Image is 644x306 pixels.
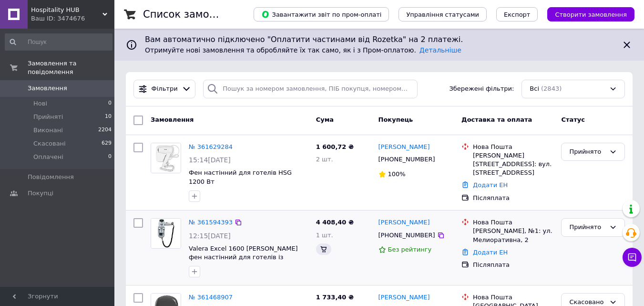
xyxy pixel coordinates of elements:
[378,143,430,152] a: [PERSON_NAME]
[473,143,553,151] div: Нова Пошта
[98,126,112,135] span: 2204
[28,59,114,76] span: Замовлення та повідомлення
[378,218,430,227] a: [PERSON_NAME]
[316,294,354,301] span: 1 733,40 ₴
[623,248,642,267] button: Чат з покупцем
[530,84,539,94] span: Всі
[28,84,67,93] span: Замовлення
[388,170,406,178] span: 100%
[105,113,112,121] span: 10
[473,249,508,256] a: Додати ЕН
[569,147,605,157] div: Прийнято
[33,139,66,148] span: Скасовані
[538,11,634,18] a: Створити замовлення
[254,7,389,21] button: Завантажити звіт по пром-оплаті
[377,229,437,242] div: [PHONE_NUMBER]
[473,261,553,269] div: Післяплата
[378,293,430,302] a: [PERSON_NAME]
[151,218,181,249] a: Фото товару
[102,139,112,148] span: 629
[473,151,553,178] div: [PERSON_NAME][STREET_ADDRESS]: вул. [STREET_ADDRESS]
[189,156,231,164] span: 15:14[DATE]
[261,10,381,19] span: Завантажити звіт по пром-оплаті
[189,232,231,240] span: 12:15[DATE]
[316,156,333,163] span: 2 шт.
[31,6,102,14] span: Hospitality HUB
[547,7,634,21] button: Створити замовлення
[473,194,553,202] div: Післяплата
[449,84,514,94] span: Збережені фільтри:
[316,232,333,239] span: 1 шт.
[473,227,553,244] div: [PERSON_NAME], №1: ул. Мелиоративна, 2
[108,99,112,108] span: 0
[461,116,532,123] span: Доставка та оплата
[203,80,417,98] input: Пошук за номером замовлення, ПІБ покупця, номером телефону, Email, номером накладної
[151,143,181,173] a: Фото товару
[151,116,194,123] span: Замовлення
[555,11,627,18] span: Створити замовлення
[473,293,553,302] div: Нова Пошта
[33,113,63,121] span: Прийняті
[399,7,487,21] button: Управління статусами
[473,181,508,189] a: Додати ЕН
[5,33,112,51] input: Пошук
[561,116,585,123] span: Статус
[151,219,181,248] img: Фото товару
[152,84,178,94] span: Фільтри
[388,246,432,253] span: Без рейтингу
[316,143,354,150] span: 1 600,72 ₴
[189,169,292,185] a: Фен настінний для готелів HSG 1200 Вт
[143,9,240,20] h1: Список замовлень
[504,11,531,18] span: Експорт
[316,116,334,123] span: Cума
[31,14,114,23] div: Ваш ID: 3474676
[28,189,53,198] span: Покупці
[473,218,553,227] div: Нова Пошта
[33,126,63,135] span: Виконані
[406,11,479,18] span: Управління статусами
[145,34,613,45] span: Вам автоматично підключено "Оплатити частинами від Rozetka" на 2 платежі.
[378,116,413,123] span: Покупець
[189,219,233,226] a: № 361594393
[496,7,538,21] button: Експорт
[151,143,181,173] img: Фото товару
[377,153,437,166] div: [PHONE_NUMBER]
[316,219,354,226] span: 4 408,40 ₴
[419,46,461,54] a: Детальніше
[33,99,47,108] span: Нові
[108,153,112,161] span: 0
[569,222,605,232] div: Прийнято
[189,294,233,301] a: № 361468907
[189,245,298,270] a: Valera Excel 1600 [PERSON_NAME] фен настінний для готелів із розеткою
[189,143,233,150] a: № 361629284
[28,173,74,181] span: Повідомлення
[33,153,63,161] span: Оплачені
[145,46,461,54] span: Отримуйте нові замовлення та обробляйте їх так само, як і з Пром-оплатою.
[541,85,562,92] span: (2843)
